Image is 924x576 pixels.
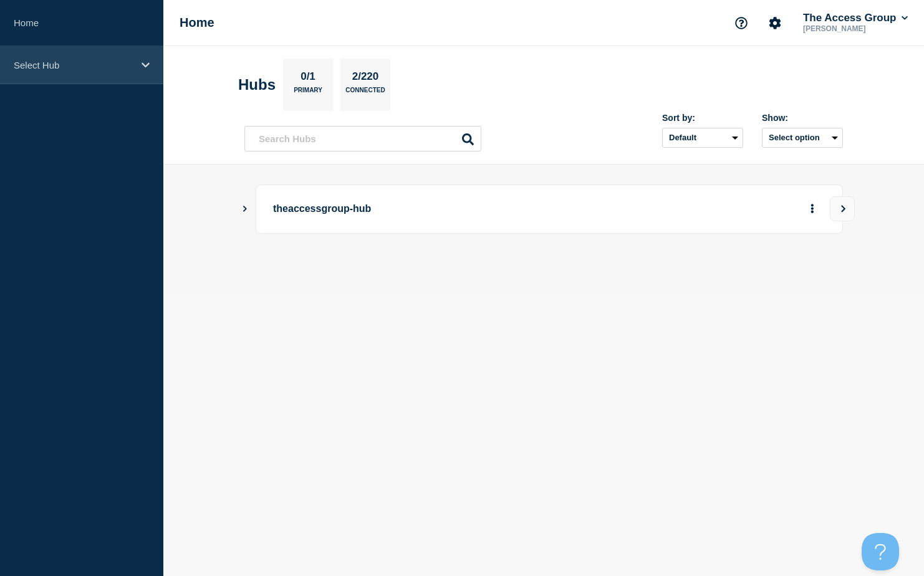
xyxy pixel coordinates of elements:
select: Sort by [662,128,743,148]
p: 2/220 [347,70,383,87]
input: Search Hubs [244,126,481,151]
h2: Hubs [238,76,276,94]
p: 0/1 [296,70,320,87]
p: Primary [294,87,322,100]
button: The Access Group [801,12,910,24]
button: Support [728,10,754,36]
p: [PERSON_NAME] [801,24,910,33]
button: Show Connected Hubs [242,204,248,214]
button: Select option [762,128,843,148]
p: Connected [345,87,385,100]
button: More actions [804,198,821,221]
button: Account settings [762,10,788,36]
iframe: Help Scout Beacon - Open [862,533,899,570]
button: View [830,196,855,221]
p: Select Hub [14,60,133,70]
div: Sort by: [662,113,743,123]
h1: Home [180,16,214,30]
div: Show: [762,113,843,123]
p: theaccessgroup-hub [273,198,618,221]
